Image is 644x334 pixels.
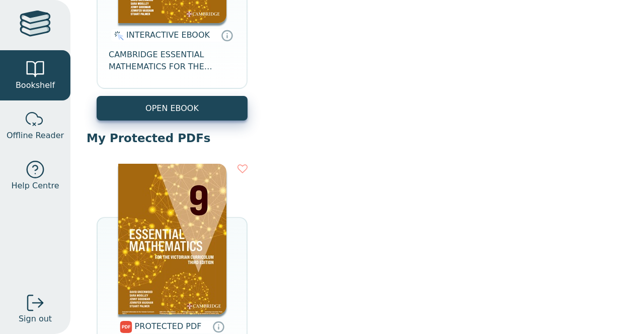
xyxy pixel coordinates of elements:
[135,321,202,331] span: PROTECTED PDF
[221,29,233,41] a: Interactive eBooks are accessed online via the publisher’s portal. They contain interactive resou...
[87,131,628,146] p: My Protected PDFs
[109,49,235,73] span: CAMBRIDGE ESSENTIAL MATHEMATICS FOR THE VICTORIAN CURRICULUM YEAR 9 EBOOK 3E
[212,320,224,332] a: Protected PDFs cannot be printed, copied or shared. They can be accessed online through Education...
[16,79,55,91] span: Bookshelf
[120,321,132,333] img: pdf.svg
[7,130,64,142] span: Offline Reader
[111,30,124,42] img: interactive.svg
[97,96,248,121] button: OPEN EBOOK
[19,313,52,325] span: Sign out
[126,30,210,40] span: INTERACTIVE EBOOK
[118,164,226,314] img: b673ef71-8de6-4ac1-b5e1-0d307aac8e6f.jpg
[11,180,59,192] span: Help Centre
